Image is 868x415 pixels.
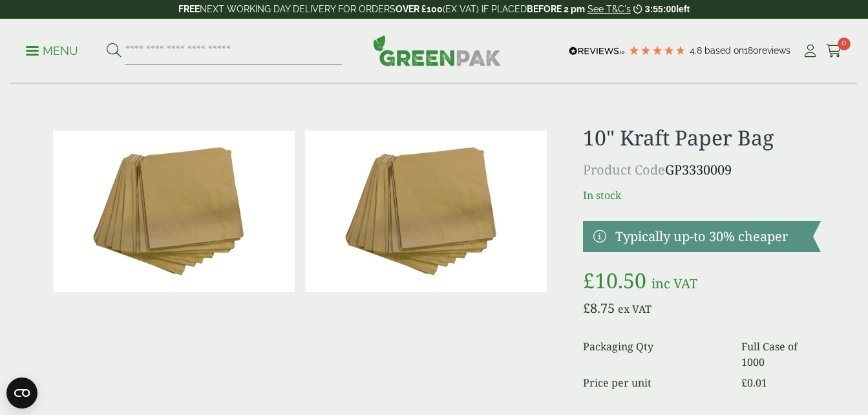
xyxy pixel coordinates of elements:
strong: OVER £100 [396,4,443,14]
strong: FREE [178,4,200,14]
span: 0 [838,37,851,50]
img: GreenPak Supplies [373,35,501,66]
div: 4.78 Stars [628,45,686,56]
bdi: 0.01 [741,376,767,390]
p: Menu [26,43,78,59]
span: £ [741,376,747,390]
img: 10 [305,131,547,292]
p: In stock [583,187,820,203]
i: Cart [826,45,842,58]
span: £ [583,266,595,294]
a: Menu [26,43,78,56]
span: £ [583,299,590,317]
span: 3:55:00 [645,4,676,14]
bdi: 10.50 [583,266,646,294]
dt: Packaging Qty [583,339,725,370]
p: GP3330009 [583,160,820,180]
span: inc VAT [651,275,697,292]
button: Open CMP widget [6,378,37,409]
img: 10 [53,131,295,292]
span: 4.8 [690,45,704,56]
span: 180 [744,45,759,56]
span: Based on [704,45,744,56]
strong: BEFORE 2 pm [527,4,585,14]
dd: Full Case of 1000 [741,339,821,370]
bdi: 8.75 [583,299,615,317]
a: See T&C's [587,4,631,14]
span: Product Code [583,161,665,178]
a: 0 [826,41,842,61]
dt: Price per unit [583,375,725,390]
img: REVIEWS.io [569,47,625,56]
span: ex VAT [618,302,651,316]
i: My Account [802,45,818,58]
span: left [676,4,690,14]
h1: 10" Kraft Paper Bag [583,125,820,150]
span: reviews [759,45,790,56]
